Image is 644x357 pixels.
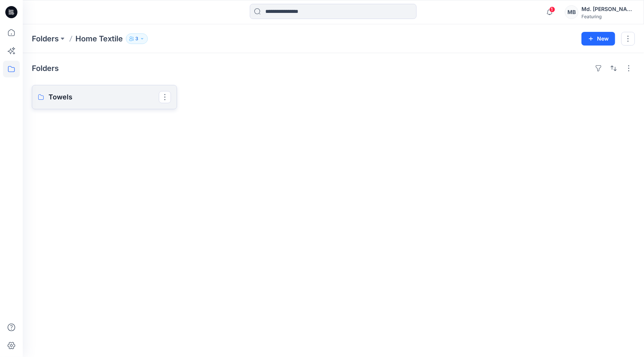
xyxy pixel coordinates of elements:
[549,6,555,13] span: 1
[581,32,615,46] button: New
[565,5,578,19] div: MB
[126,33,148,44] button: 3
[581,14,635,19] div: Featuring
[32,33,59,44] a: Folders
[135,35,138,43] p: 3
[32,85,177,109] a: Towels
[49,92,159,102] p: Towels
[581,5,635,14] div: Md. [PERSON_NAME]
[75,33,123,44] p: Home Textile
[32,64,59,73] h4: Folders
